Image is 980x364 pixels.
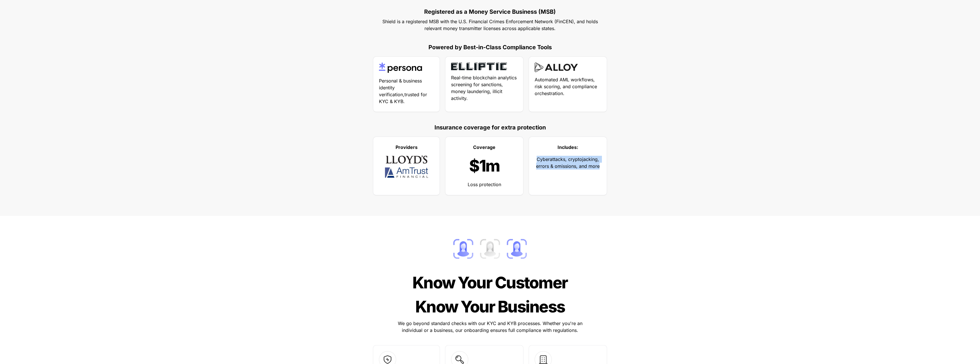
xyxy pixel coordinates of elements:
[396,144,398,150] a: P
[536,156,600,169] span: Cyberattacks, cryptojacking, errors & omissions, and more
[451,75,518,101] span: Real-time blockchain analytics screening for sanctions, money laundering, illicit activity.
[469,156,500,176] span: $1m
[415,297,565,316] span: Know Your Business
[473,144,495,150] strong: Coverage
[434,124,546,131] strong: Insurance coverage for extra protection
[468,182,501,187] span: Loss protection
[412,273,568,292] span: Know Your Customer
[398,320,584,333] span: We go beyond standard checks with our KYC and KYB processes. Whether you're an individual or a bu...
[424,8,556,15] strong: Registered as a Money Service Business (MSB)
[558,144,578,150] strong: Includes:
[379,78,428,104] span: Personal & business identity verification,trusted for KYC & KYB.
[428,44,552,51] strong: Powered by Best-in-Class Compliance Tools
[382,19,599,31] span: Shield is a registered MSB with the U.S. Financial Crimes Enforcement Network (FinCEN), and holds...
[398,144,418,150] strong: roviders
[535,77,598,96] span: Automated AML workflows, risk scoring, and compliance orchestration.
